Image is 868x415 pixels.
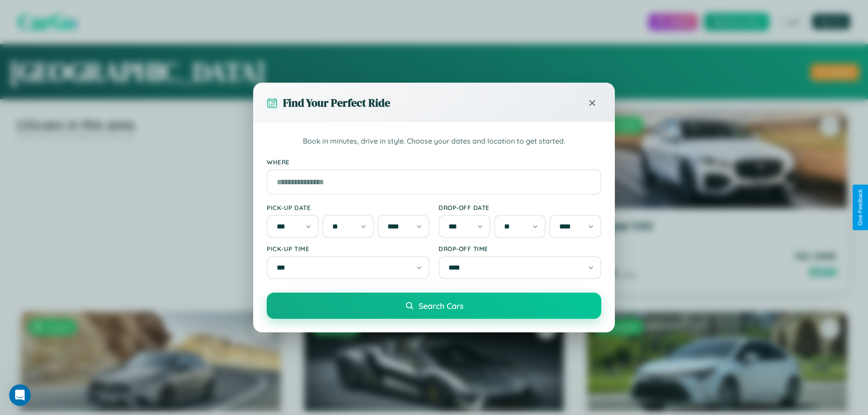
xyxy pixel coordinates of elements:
button: Search Cars [267,293,601,319]
span: Search Cars [419,301,463,311]
label: Drop-off Time [439,245,601,252]
p: Book in minutes, drive in style. Choose your dates and location to get started. [267,135,601,147]
h3: Find Your Perfect Ride [283,95,390,110]
label: Where [267,158,601,166]
label: Drop-off Date [439,204,601,211]
label: Pick-up Date [267,204,429,211]
label: Pick-up Time [267,245,429,252]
